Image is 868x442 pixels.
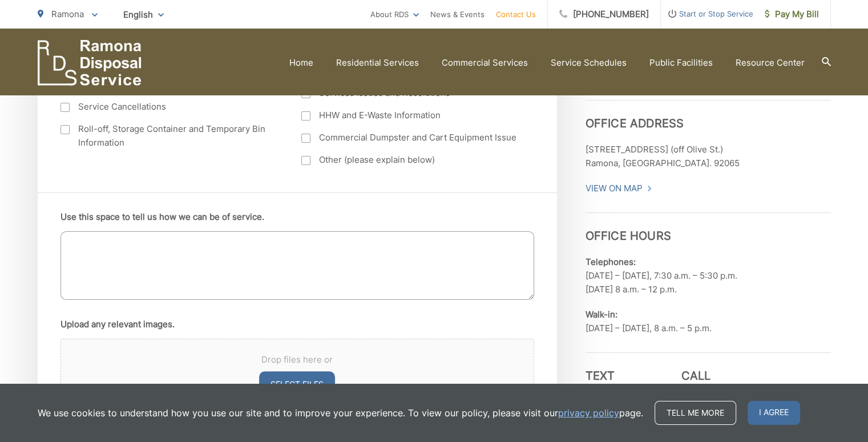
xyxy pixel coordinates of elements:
a: Public Facilities [649,56,713,70]
a: Contact Us [496,7,536,21]
span: English [115,5,172,25]
span: Ramona [51,9,84,19]
label: Roll-off, Storage Container and Temporary Bin Information [60,122,279,150]
label: Service Cancellations [60,100,279,114]
a: View On Map [586,182,652,195]
p: [STREET_ADDRESS] (off Olive St.) Ramona, [GEOGRAPHIC_DATA]. 92065 [586,143,831,170]
a: Home [289,56,313,70]
a: EDCD logo. Return to the homepage. [38,40,142,86]
h3: Office Hours [586,212,831,243]
span: I agree [748,401,800,425]
b: Walk-in: [586,309,617,320]
h3: Call [681,369,757,383]
a: Residential Services [336,56,419,70]
label: Other (please explain below) [301,153,520,167]
h3: Office Address [586,100,831,130]
a: Service Schedules [551,56,627,70]
button: select files, upload any relevant images. [259,371,335,397]
p: [DATE] – [DATE], 8 a.m. – 5 p.m. [586,308,831,335]
b: Telephones: [586,256,636,267]
label: Use this space to tell us how we can be of service. [60,212,264,222]
span: Pay My Bill [765,7,819,21]
h3: Text [586,369,661,383]
span: Drop files here or [75,353,520,367]
label: HHW and E-Waste Information [301,109,520,122]
a: Resource Center [736,56,805,70]
a: privacy policy [558,406,619,420]
p: We use cookies to understand how you use our site and to improve your experience. To view our pol... [38,406,643,420]
a: Commercial Services [442,56,528,70]
label: Upload any relevant images. [60,319,175,330]
p: [DATE] – [DATE], 7:30 a.m. – 5:30 p.m. [DATE] 8 a.m. – 12 p.m. [586,255,831,296]
label: Commercial Dumpster and Cart Equipment Issue [301,131,520,144]
a: Tell me more [655,401,736,425]
a: About RDS [370,7,419,21]
a: News & Events [430,7,485,21]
